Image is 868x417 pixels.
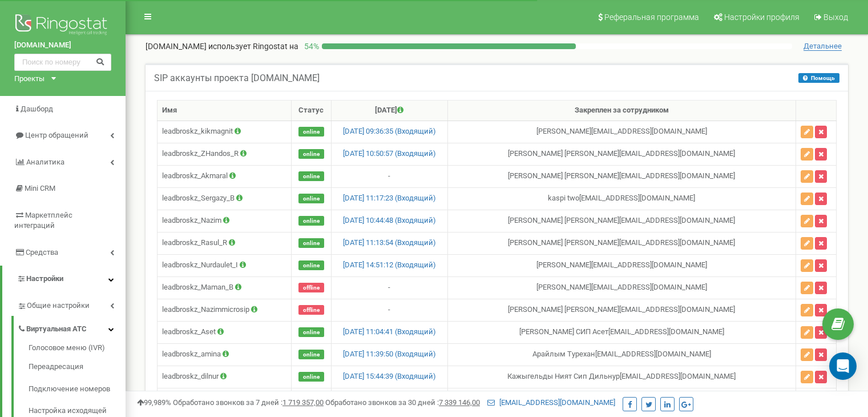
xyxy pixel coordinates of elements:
[331,165,447,187] td: -
[343,216,436,224] a: [DATE] 10:44:48 (Входящий)
[26,274,63,283] span: Настройки
[487,398,615,407] a: [EMAIL_ADDRESS][DOMAIN_NAME]
[291,101,331,121] th: Статус
[158,143,292,165] td: leadbroskz_ZHandos_R
[343,350,436,358] a: [DATE] 11:39:50 (Входящий)
[298,238,324,248] span: online
[26,158,64,166] span: Аналитика
[29,378,126,400] a: Подключение номеров
[158,388,292,410] td: leadbroskz_callcentr
[447,143,796,165] td: [PERSON_NAME] [PERSON_NAME] [EMAIL_ADDRESS][DOMAIN_NAME]
[14,211,72,230] span: Маркетплейс интеграций
[298,41,322,52] p: 54 %
[154,73,320,83] h5: SIP аккаунты проекта [DOMAIN_NAME]
[298,350,324,359] span: online
[29,343,126,356] a: Голосовое меню (IVR)
[298,372,324,382] span: online
[331,299,447,321] td: -
[447,276,796,299] td: [PERSON_NAME] [EMAIL_ADDRESS][DOMAIN_NAME]
[14,11,111,40] img: Ringostat logo
[21,105,53,113] span: Дашборд
[447,232,796,254] td: [PERSON_NAME] [PERSON_NAME] [EMAIL_ADDRESS][DOMAIN_NAME]
[343,327,436,336] a: [DATE] 11:04:41 (Входящий)
[17,292,126,316] a: Общие настройки
[447,366,796,388] td: Кажыгельды Ният Сип Дильнур [EMAIL_ADDRESS][DOMAIN_NAME]
[27,300,90,311] span: Общие настройки
[14,40,111,51] a: [DOMAIN_NAME]
[298,260,324,270] span: online
[343,260,436,269] a: [DATE] 14:51:12 (Входящий)
[173,398,324,407] span: Обработано звонков за 7 дней :
[823,13,848,22] span: Выход
[158,101,292,121] th: Имя
[439,398,480,407] u: 7 339 146,00
[604,13,699,22] span: Реферальная программа
[158,343,292,366] td: leadbroskz_amina
[798,73,839,83] button: Помощь
[158,187,292,210] td: leadbroskz_Sergazy_B
[447,343,796,366] td: Арайлым Турехан [EMAIL_ADDRESS][DOMAIN_NAME]
[343,149,436,158] a: [DATE] 10:50:57 (Входящий)
[158,210,292,232] td: leadbroskz_Nazim
[158,165,292,187] td: leadbroskz_Akmaral
[447,321,796,343] td: [PERSON_NAME] СИП Асет [EMAIL_ADDRESS][DOMAIN_NAME]
[325,398,480,407] span: Обработано звонков за 30 дней :
[447,187,796,210] td: kaspi two [EMAIL_ADDRESS][DOMAIN_NAME]
[158,276,292,299] td: leadbroskz_Maman_B
[343,127,436,135] a: [DATE] 09:36:35 (Входящий)
[804,42,842,51] span: Детальнее
[724,13,800,22] span: Настройки профиля
[282,398,324,407] u: 1 719 357,00
[829,352,857,380] div: Open Intercom Messenger
[343,238,436,247] a: [DATE] 11:13:54 (Входящий)
[26,248,58,256] span: Средства
[25,184,55,193] span: Mini CRM
[447,210,796,232] td: [PERSON_NAME] [PERSON_NAME] [EMAIL_ADDRESS][DOMAIN_NAME]
[2,266,126,292] a: Настройки
[298,127,324,137] span: online
[343,194,436,202] a: [DATE] 11:17:23 (Входящий)
[298,327,324,337] span: online
[447,121,796,143] td: [PERSON_NAME] [EMAIL_ADDRESS][DOMAIN_NAME]
[298,149,324,159] span: online
[146,41,298,52] p: [DOMAIN_NAME]
[25,131,88,139] span: Центр обращений
[447,165,796,187] td: [PERSON_NAME] [PERSON_NAME] [EMAIL_ADDRESS][DOMAIN_NAME]
[298,194,324,203] span: online
[447,388,796,410] td: Оператор колл центр [EMAIL_ADDRESS][DOMAIN_NAME]
[447,299,796,321] td: [PERSON_NAME] [PERSON_NAME] [EMAIL_ADDRESS][DOMAIN_NAME]
[158,366,292,388] td: leadbroskz_dilnur
[298,216,324,226] span: online
[29,356,126,378] a: Переадресация
[158,121,292,143] td: leadbroskz_kikmagnit
[331,276,447,299] td: -
[14,54,111,71] input: Поиск по номеру
[158,232,292,254] td: leadbroskz_Rasul_R
[331,101,447,121] th: [DATE]
[26,324,87,335] span: Виртуальная АТС
[158,254,292,276] td: leadbroskz_Nurdaulet_I
[17,316,126,339] a: Виртуальная АТС
[298,171,324,181] span: online
[158,321,292,343] td: leadbroskz_Aset
[447,101,796,121] th: Закреплен за сотрудником
[298,305,324,315] span: offline
[208,42,298,51] span: использует Ringostat на
[298,283,324,292] span: offline
[137,398,171,407] span: 99,989%
[158,299,292,321] td: leadbroskz_Nazimmicrosip
[343,372,436,380] a: [DATE] 15:44:39 (Входящий)
[14,74,45,85] div: Проекты
[447,254,796,276] td: [PERSON_NAME] [EMAIL_ADDRESS][DOMAIN_NAME]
